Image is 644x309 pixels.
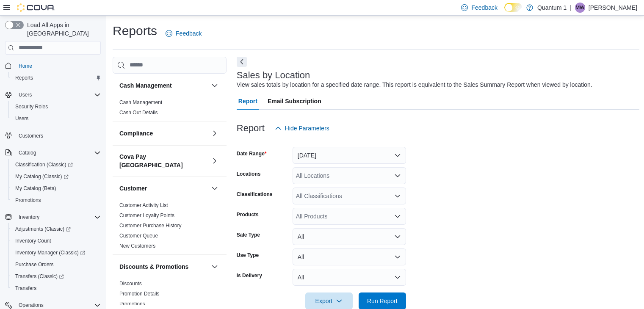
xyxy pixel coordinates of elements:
button: Users [2,89,104,101]
button: All [293,228,406,245]
span: Customer Purchase History [119,222,182,229]
span: Reports [15,74,33,81]
a: Reports [12,73,36,83]
a: Classification (Classic) [8,159,104,171]
span: Run Report [367,297,398,305]
span: Promotions [119,301,145,307]
a: Customer Activity List [119,202,168,208]
span: My Catalog (Classic) [12,171,101,182]
a: Promotions [12,195,44,205]
a: Inventory Manager (Classic) [12,248,88,258]
span: New Customers [119,243,155,249]
span: Security Roles [15,103,48,110]
a: Promotions [119,301,145,307]
label: Sale Type [237,232,260,238]
h3: Compliance [119,129,153,138]
span: Purchase Orders [12,259,101,270]
label: Locations [237,171,261,177]
button: Compliance [210,128,220,138]
h1: Reports [113,22,157,39]
span: Purchase Orders [15,261,54,268]
label: Products [237,211,259,218]
label: Use Type [237,252,259,259]
span: Promotion Details [119,290,160,297]
label: Classifications [237,191,273,198]
button: Users [8,113,104,124]
a: Feedback [162,25,205,42]
a: Customer Queue [119,233,158,239]
input: Dark Mode [504,3,522,12]
p: [PERSON_NAME] [589,3,637,13]
span: Load All Apps in [GEOGRAPHIC_DATA] [24,21,101,38]
span: Catalog [15,148,101,158]
h3: Report [237,123,265,133]
span: Inventory Manager (Classic) [15,249,85,256]
a: Classification (Classic) [12,160,76,170]
span: Inventory Count [12,236,101,246]
span: Home [15,61,101,71]
h3: Cash Management [119,81,172,90]
span: Inventory Count [15,237,51,244]
a: New Customers [119,243,155,249]
button: Promotions [8,194,104,206]
button: Cova Pay [GEOGRAPHIC_DATA] [119,152,208,169]
button: Home [2,60,104,72]
button: Catalog [15,148,39,158]
button: Discounts & Promotions [210,262,220,272]
a: Inventory Manager (Classic) [8,247,104,259]
span: Classification (Classic) [12,160,101,170]
a: Inventory Count [12,236,55,246]
a: Transfers (Classic) [12,271,67,281]
span: Users [15,90,101,100]
a: Promotion Details [119,291,160,297]
span: Adjustments (Classic) [12,224,101,234]
button: All [293,269,406,286]
button: My Catalog (Beta) [8,182,104,194]
a: My Catalog (Beta) [12,183,60,193]
a: Cash Management [119,99,162,105]
button: Inventory Count [8,235,104,247]
span: Cash Management [119,99,162,106]
span: Feedback [176,29,202,38]
div: Customer [113,200,227,254]
button: Customer [119,184,208,193]
span: Catalog [19,149,36,156]
a: Purchase Orders [12,259,57,270]
a: Discounts [119,281,142,287]
span: Customers [15,130,101,141]
span: Customers [19,132,43,139]
span: My Catalog (Beta) [12,183,101,193]
button: Customer [210,183,220,193]
span: Report [238,93,257,110]
p: | [570,3,572,13]
span: Promotions [15,197,41,204]
h3: Customer [119,184,147,193]
span: Cash Out Details [119,109,158,116]
button: Open list of options [394,172,401,179]
span: Feedback [471,3,497,12]
button: Customers [2,130,104,142]
span: Home [19,63,32,69]
span: Security Roles [12,102,101,112]
button: Compliance [119,129,208,138]
button: Discounts & Promotions [119,262,208,271]
a: Home [15,61,36,71]
button: Cash Management [119,81,208,90]
button: All [293,248,406,265]
span: Transfers [12,283,101,293]
span: Users [15,115,28,122]
span: MW [575,3,584,13]
span: Transfers (Classic) [12,271,101,281]
a: Adjustments (Classic) [8,223,104,235]
div: View sales totals by location for a specified date range. This report is equivalent to the Sales ... [237,80,592,89]
span: Reports [12,73,101,83]
span: Hide Parameters [285,124,329,132]
a: Customer Loyalty Points [119,212,174,218]
button: Cova Pay [GEOGRAPHIC_DATA] [210,156,220,166]
span: Operations [19,302,44,309]
span: Promotions [12,195,101,205]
